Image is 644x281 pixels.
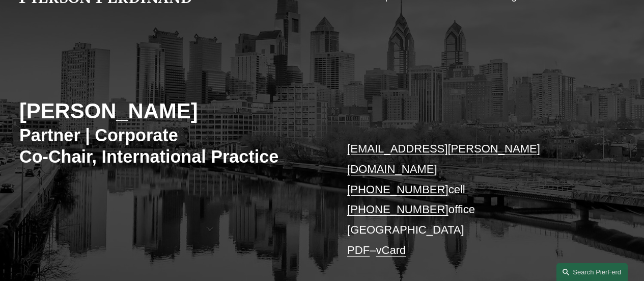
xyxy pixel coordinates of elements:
[19,124,322,168] h3: Partner | Corporate Co-Chair, International Practice
[347,183,449,196] a: [PHONE_NUMBER]
[556,263,628,281] a: Search this site
[19,98,322,124] h2: [PERSON_NAME]
[347,142,540,175] a: [EMAIL_ADDRESS][PERSON_NAME][DOMAIN_NAME]
[347,244,370,257] a: PDF
[347,203,449,216] a: [PHONE_NUMBER]
[347,139,599,260] p: cell office [GEOGRAPHIC_DATA] –
[376,244,406,257] a: vCard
